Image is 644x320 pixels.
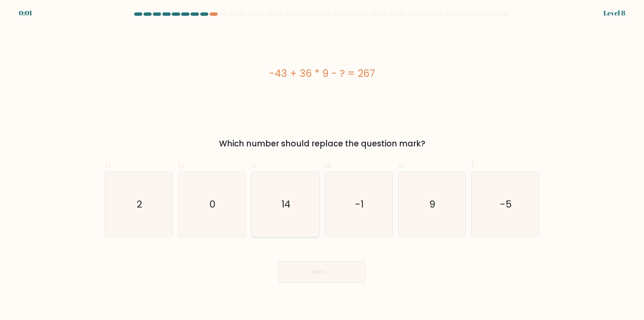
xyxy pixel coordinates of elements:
[281,198,290,211] text: 14
[430,198,436,211] text: 9
[209,198,216,211] text: 0
[251,158,259,171] span: c.
[398,158,406,171] span: e.
[500,198,512,211] text: -5
[355,198,364,211] text: -1
[105,158,113,171] span: a.
[19,8,32,18] div: 0:01
[105,66,539,81] div: -43 + 36 * 9 - ? = 267
[137,198,142,211] text: 2
[471,158,476,171] span: f.
[278,261,366,283] button: Next
[325,158,333,171] span: d.
[178,158,186,171] span: b.
[603,8,625,18] div: Level 8
[109,138,535,150] div: Which number should replace the question mark?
